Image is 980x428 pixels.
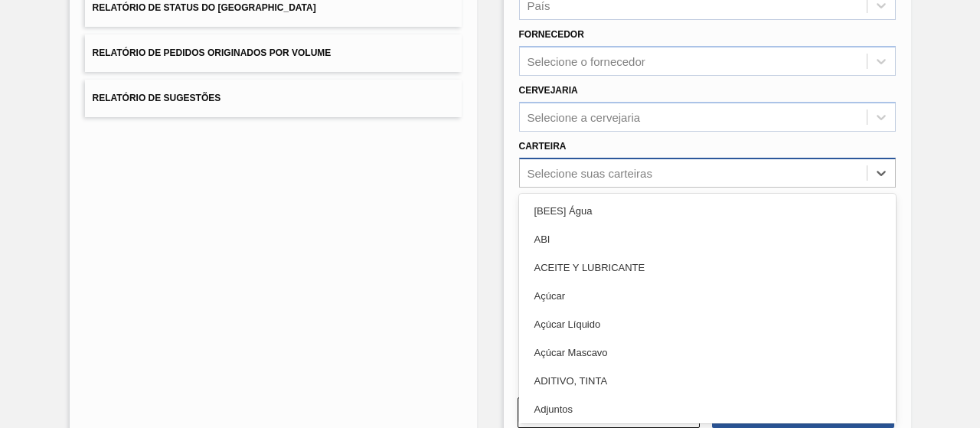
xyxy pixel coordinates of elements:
div: Selecione o fornecedor [528,55,645,68]
label: Fornecedor [519,29,584,40]
div: ABI [519,225,896,253]
label: Carteira [519,141,567,152]
button: Relatório de Sugestões [85,80,462,117]
div: Adjuntos [519,395,896,423]
button: Relatório de Pedidos Originados por Volume [85,34,462,72]
div: [BEES] Água [519,197,896,225]
button: Limpar [518,397,700,428]
span: Relatório de Status do [GEOGRAPHIC_DATA] [93,2,316,13]
span: Relatório de Sugestões [93,93,221,103]
div: Açúcar Líquido [519,310,896,338]
div: ACEITE Y LUBRICANTE [519,253,896,282]
div: Selecione suas carteiras [528,166,652,179]
span: Relatório de Pedidos Originados por Volume [93,47,332,58]
div: Açúcar [519,282,896,310]
label: Cervejaria [519,85,578,96]
div: ADITIVO, TINTA [519,367,896,395]
div: Açúcar Mascavo [519,338,896,367]
div: Selecione a cervejaria [528,110,641,123]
